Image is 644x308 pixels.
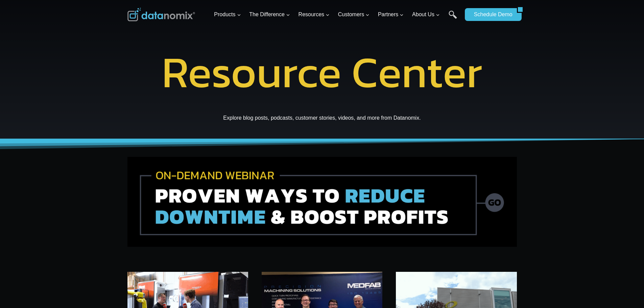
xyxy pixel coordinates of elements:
[136,52,509,92] h1: Resource Center
[127,8,195,21] img: Datanomix
[211,4,461,26] nav: Primary Navigation
[299,10,330,19] span: Resources
[378,10,404,19] span: Partners
[412,10,440,19] span: About Us
[127,157,517,247] img: Proven ways to reduce downtime
[338,10,369,19] span: Customers
[465,8,517,21] a: Schedule Demo
[214,10,241,19] span: Products
[449,10,457,26] a: Search
[249,10,290,19] span: The Difference
[223,115,421,121] span: Explore blog posts, podcasts, customer stories, videos, and more from Datanomix.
